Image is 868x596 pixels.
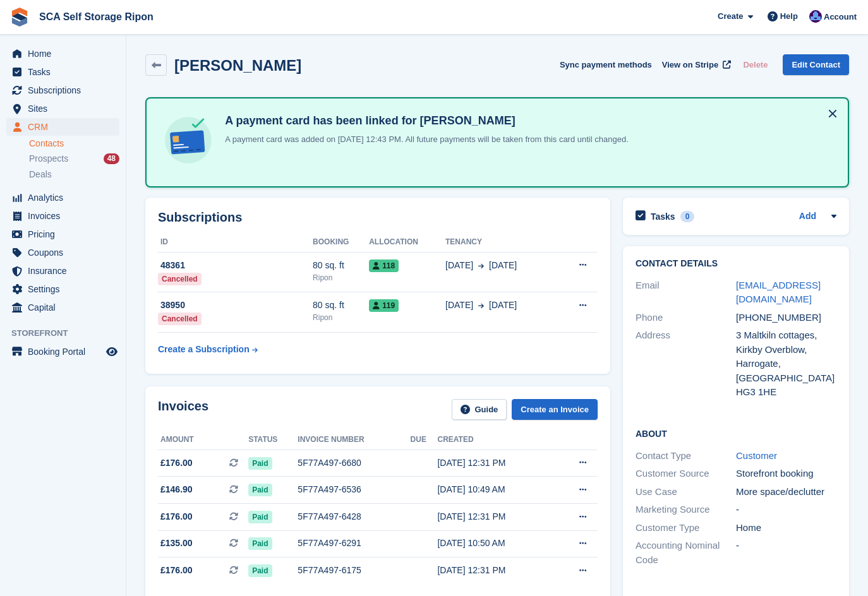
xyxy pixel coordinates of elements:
[636,539,736,567] div: Accounting Nominal Code
[736,357,836,371] div: Harrogate,
[636,311,736,325] div: Phone
[636,278,736,307] div: Email
[298,537,410,550] div: 5F77A497-6291
[313,232,369,253] th: Booking
[6,244,119,261] a: menu
[248,457,272,470] span: Paid
[313,312,369,323] div: Ripon
[809,10,822,23] img: Sarah Race
[28,63,104,81] span: Tasks
[158,210,598,225] h2: Subscriptions
[248,484,272,496] span: Paid
[736,280,821,305] a: [EMAIL_ADDRESS][DOMAIN_NAME]
[28,100,104,117] span: Sites
[6,45,119,63] a: menu
[445,299,473,312] span: [DATE]
[437,564,553,577] div: [DATE] 12:31 PM
[160,456,193,470] span: £176.00
[437,430,553,450] th: Created
[437,483,553,496] div: [DATE] 10:49 AM
[736,371,836,386] div: [GEOGRAPHIC_DATA]
[313,299,369,312] div: 80 sq. ft
[6,207,119,225] a: menu
[158,273,202,285] div: Cancelled
[738,54,773,75] button: Delete
[28,118,104,136] span: CRM
[298,456,410,470] div: 5F77A497-6680
[512,399,598,420] a: Create an Invoice
[28,81,104,99] span: Subscriptions
[158,430,248,450] th: Amount
[28,189,104,206] span: Analytics
[28,280,104,298] span: Settings
[437,510,553,523] div: [DATE] 12:31 PM
[736,521,836,535] div: Home
[29,168,119,181] a: Deals
[104,153,119,164] div: 48
[736,539,836,567] div: -
[28,343,104,361] span: Booking Portal
[104,344,119,359] a: Preview store
[736,328,836,343] div: 3 Maltkiln cottages,
[736,467,836,481] div: Storefront booking
[160,564,193,577] span: £176.00
[28,262,104,280] span: Insurance
[6,299,119,316] a: menu
[10,8,29,27] img: stora-icon-8386f47178a22dfd0bd8f6a31ec36ba5ce8667c1dd55bd0f319d3a0aa187defe.svg
[636,503,736,517] div: Marketing Source
[489,299,517,312] span: [DATE]
[636,427,836,439] h2: About
[158,299,313,312] div: 38950
[248,430,298,450] th: Status
[680,211,695,222] div: 0
[636,467,736,481] div: Customer Source
[736,343,836,357] div: Kirkby Overblow,
[158,338,258,361] a: Create a Subscription
[174,57,301,74] h2: [PERSON_NAME]
[636,485,736,499] div: Use Case
[29,169,52,181] span: Deals
[489,259,517,272] span: [DATE]
[160,483,193,496] span: £146.90
[369,232,445,253] th: Allocation
[636,259,836,269] h2: Contact Details
[6,343,119,361] a: menu
[736,450,777,461] a: Customer
[34,6,159,27] a: SCA Self Storage Ripon
[6,280,119,298] a: menu
[158,232,313,253] th: ID
[248,511,272,523] span: Paid
[736,485,836,499] div: More space/declutter
[158,313,202,325] div: Cancelled
[6,118,119,136] a: menu
[445,259,473,272] span: [DATE]
[158,343,250,356] div: Create a Subscription
[6,100,119,117] a: menu
[298,430,410,450] th: Invoice number
[160,510,193,523] span: £176.00
[28,244,104,261] span: Coupons
[718,10,743,23] span: Create
[6,189,119,206] a: menu
[160,537,193,550] span: £135.00
[28,45,104,63] span: Home
[29,138,119,150] a: Contacts
[6,63,119,81] a: menu
[369,259,399,272] span: 118
[560,54,652,75] button: Sync payment methods
[636,328,736,400] div: Address
[452,399,507,420] a: Guide
[824,11,857,23] span: Account
[369,299,399,312] span: 119
[298,564,410,577] div: 5F77A497-6175
[437,537,553,550] div: [DATE] 10:50 AM
[29,153,68,165] span: Prospects
[636,449,736,463] div: Contact Type
[313,259,369,272] div: 80 sq. ft
[411,430,438,450] th: Due
[657,54,733,75] a: View on Stripe
[662,59,718,71] span: View on Stripe
[636,521,736,535] div: Customer Type
[736,311,836,325] div: [PHONE_NUMBER]
[6,262,119,280] a: menu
